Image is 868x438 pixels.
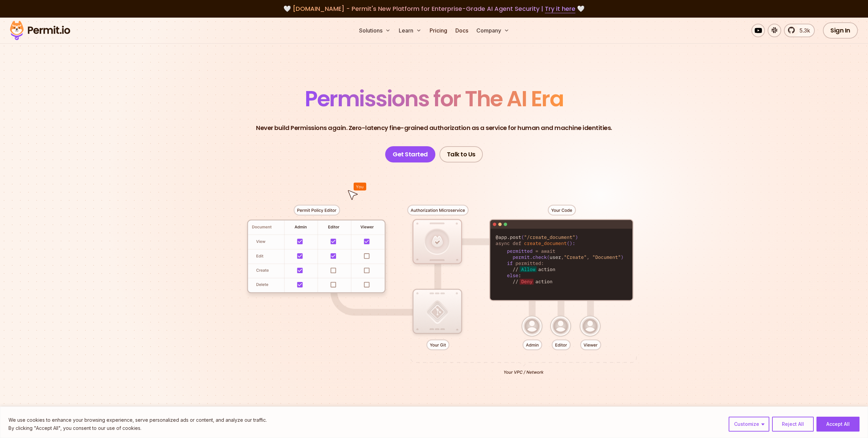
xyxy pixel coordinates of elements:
button: Company [474,24,512,37]
button: Customize [729,417,769,432]
a: 5.3k [784,24,815,37]
span: Permissions for The AI Era [305,84,563,114]
p: Never build Permissions again. Zero-latency fine-grained authorization as a service for human and... [256,123,612,133]
a: Try it here [545,4,575,13]
a: Talk to Us [439,146,483,162]
img: Permit logo [7,19,73,42]
span: 5.3k [795,26,810,35]
button: Learn [396,24,424,37]
a: Get Started [385,146,435,162]
div: 🤍 🤍 [16,4,852,14]
a: Docs [453,24,471,37]
button: Reject All [772,417,814,432]
button: Accept All [816,417,860,432]
button: Solutions [356,24,393,37]
a: Pricing [427,24,450,37]
p: We use cookies to enhance your browsing experience, serve personalized ads or content, and analyz... [8,416,267,424]
p: By clicking "Accept All", you consent to our use of cookies. [8,424,267,432]
a: Sign In [823,22,858,39]
span: [DOMAIN_NAME] - Permit's New Platform for Enterprise-Grade AI Agent Security | [293,4,575,13]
